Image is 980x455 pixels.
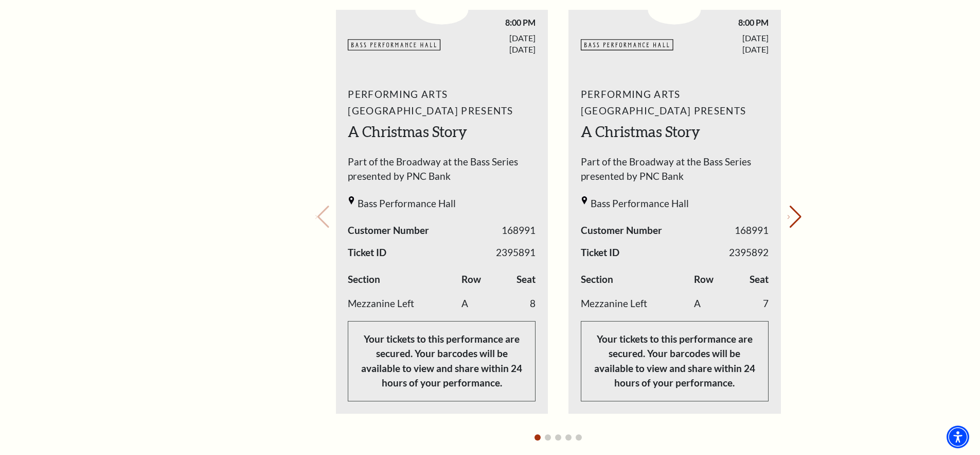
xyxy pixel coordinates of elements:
span: [DATE] [DATE] [442,32,536,54]
div: Accessibility Menu [947,426,969,448]
span: Performing Arts [GEOGRAPHIC_DATA] Presents [581,86,769,119]
p: Your tickets to this performance are secured. Your barcodes will be available to view and share w... [348,321,536,401]
button: Next slide [788,206,801,228]
span: Customer Number [581,223,662,238]
td: A [694,292,736,316]
span: Customer Number [348,223,429,238]
span: Bass Performance Hall [591,196,689,211]
span: 2395892 [729,245,769,260]
span: 2395891 [496,245,536,260]
button: Go to slide 1 [534,434,541,441]
span: 168991 [735,223,769,238]
p: Your tickets to this performance are secured. Your barcodes will be available to view and share w... [581,321,769,401]
span: 8:00 PM [674,17,769,28]
td: 7 [736,292,768,316]
span: [DATE] [DATE] [674,32,769,54]
button: Go to slide 3 [555,434,561,441]
button: Go to slide 4 [565,434,572,441]
label: Section [348,272,380,287]
span: Part of the Broadway at the Bass Series presented by PNC Bank [348,155,536,189]
span: Ticket ID [348,245,386,260]
td: 8 [503,292,536,316]
label: Row [461,272,481,287]
button: Go to slide 5 [576,434,582,441]
label: Row [694,272,714,287]
td: Mezzanine Left [581,292,694,316]
label: Section [581,272,613,287]
label: Seat [516,272,536,287]
span: Part of the Broadway at the Bass Series presented by PNC Bank [581,155,769,189]
button: Go to slide 2 [545,434,551,441]
td: Mezzanine Left [348,292,461,316]
h2: A Christmas Story [581,122,769,142]
button: Previous slide [315,206,329,228]
span: 168991 [502,223,536,238]
td: A [461,292,503,316]
label: Seat [750,272,769,287]
span: Bass Performance Hall [358,196,456,211]
span: Performing Arts [GEOGRAPHIC_DATA] Presents [348,86,536,119]
span: 8:00 PM [442,17,536,28]
h2: A Christmas Story [348,122,536,142]
span: Ticket ID [581,245,619,260]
